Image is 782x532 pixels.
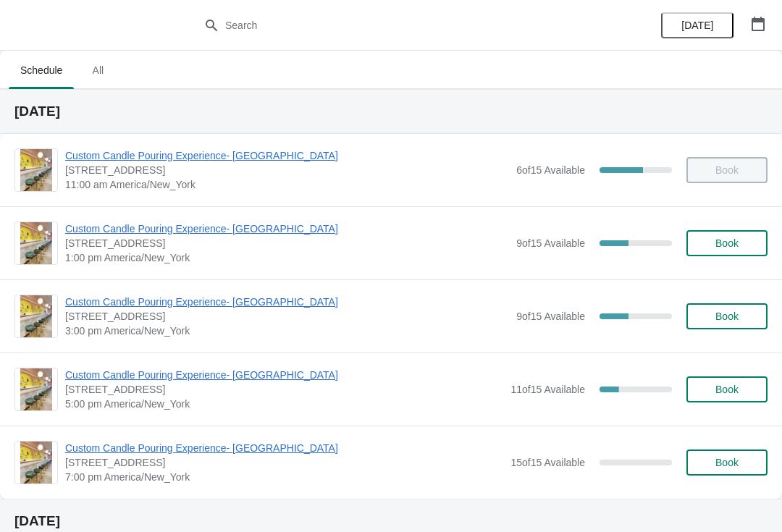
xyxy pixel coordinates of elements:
[686,230,768,256] button: Book
[20,222,52,264] img: Custom Candle Pouring Experience- Delray Beach | 415 East Atlantic Avenue, Delray Beach, FL, USA ...
[510,384,585,395] span: 11 of 15 Available
[20,149,52,191] img: Custom Candle Pouring Experience- Delray Beach | 415 East Atlantic Avenue, Delray Beach, FL, USA ...
[65,309,509,324] span: [STREET_ADDRESS]
[661,12,733,38] button: [DATE]
[715,311,739,322] span: Book
[510,457,585,468] span: 15 of 15 Available
[715,384,739,395] span: Book
[65,368,503,382] span: Custom Candle Pouring Experience- [GEOGRAPHIC_DATA]
[65,382,503,397] span: [STREET_ADDRESS]
[65,324,509,338] span: 3:00 pm America/New_York
[20,442,52,484] img: Custom Candle Pouring Experience- Delray Beach | 415 East Atlantic Avenue, Delray Beach, FL, USA ...
[14,104,768,119] h2: [DATE]
[80,57,116,83] span: All
[20,295,52,337] img: Custom Candle Pouring Experience- Delray Beach | 415 East Atlantic Avenue, Delray Beach, FL, USA ...
[65,221,509,236] span: Custom Candle Pouring Experience- [GEOGRAPHIC_DATA]
[9,57,74,83] span: Schedule
[224,12,586,38] input: Search
[65,163,509,177] span: [STREET_ADDRESS]
[516,237,585,249] span: 9 of 15 Available
[14,514,768,528] h2: [DATE]
[686,376,768,402] button: Book
[715,457,739,468] span: Book
[65,250,509,265] span: 1:00 pm America/New_York
[516,164,585,176] span: 6 of 15 Available
[65,295,509,309] span: Custom Candle Pouring Experience- [GEOGRAPHIC_DATA]
[715,237,739,249] span: Book
[681,20,713,31] span: [DATE]
[65,236,509,250] span: [STREET_ADDRESS]
[65,455,503,470] span: [STREET_ADDRESS]
[65,397,503,411] span: 5:00 pm America/New_York
[65,470,503,484] span: 7:00 pm America/New_York
[65,441,503,455] span: Custom Candle Pouring Experience- [GEOGRAPHIC_DATA]
[686,303,768,329] button: Book
[20,368,52,410] img: Custom Candle Pouring Experience- Delray Beach | 415 East Atlantic Avenue, Delray Beach, FL, USA ...
[65,177,509,192] span: 11:00 am America/New_York
[516,311,585,322] span: 9 of 15 Available
[65,148,509,163] span: Custom Candle Pouring Experience- [GEOGRAPHIC_DATA]
[686,449,768,476] button: Book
